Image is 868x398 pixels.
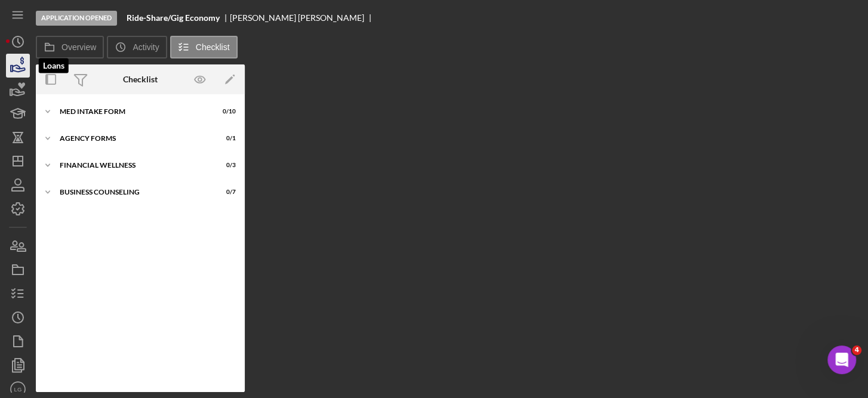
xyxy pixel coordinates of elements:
[123,75,158,84] div: Checklist
[214,162,236,169] div: 0 / 3
[214,189,236,196] div: 0 / 7
[214,135,236,142] div: 0 / 1
[36,11,117,26] div: Application Opened
[36,36,104,58] button: Overview
[14,386,22,393] text: LG
[107,36,167,58] button: Activity
[60,135,206,142] div: Agency Forms
[196,42,230,52] label: Checklist
[230,13,374,23] div: [PERSON_NAME] [PERSON_NAME]
[852,345,861,355] span: 4
[214,108,236,115] div: 0 / 10
[133,42,159,52] label: Activity
[60,108,206,115] div: MED Intake Form
[827,345,856,374] iframe: Intercom live chat
[60,162,206,169] div: Financial Wellness
[170,36,238,58] button: Checklist
[61,42,96,52] label: Overview
[60,189,206,196] div: Business Counseling
[127,13,220,23] b: Ride-Share/Gig Economy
